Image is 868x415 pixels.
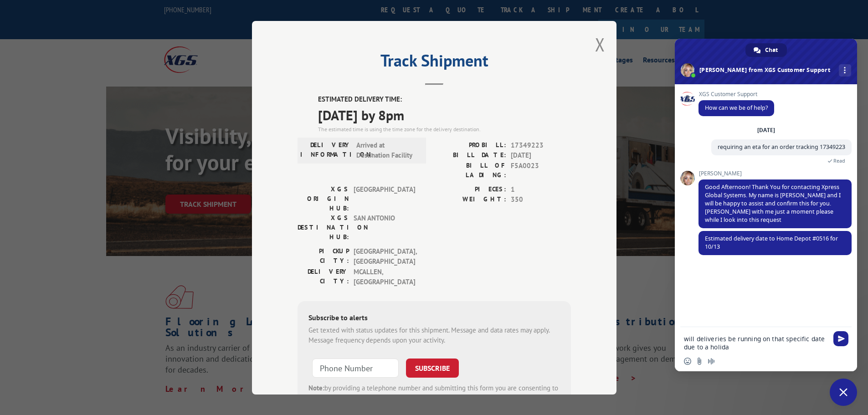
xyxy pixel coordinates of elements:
[318,94,571,105] label: ESTIMATED DELIVERY TIME:
[745,43,787,57] div: Chat
[511,195,571,205] span: 350
[511,160,571,179] span: F5A0023
[699,91,774,97] span: XGS Customer Support
[684,335,828,351] textarea: Compose your message...
[705,183,841,224] span: Good Afternoon! Thank You for contacting Xpress Global Systems. My name is [PERSON_NAME] and I wi...
[705,235,838,251] span: Estimated delivery date to Home Depot #0516 for 10/13
[354,266,415,287] span: MCALLEN , [GEOGRAPHIC_DATA]
[356,140,418,160] span: Arrived at Destination Facility
[718,143,845,151] span: requiring an eta for an order tracking 17349223
[708,358,715,365] span: Audio message
[318,125,571,133] div: The estimated time is using the time zone for the delivery destination.
[696,358,703,365] span: Send a file
[434,150,506,161] label: BILL DATE:
[298,246,349,266] label: PICKUP CITY:
[300,140,352,160] label: DELIVERY INFORMATION:
[434,195,506,205] label: WEIGHT:
[699,170,852,177] span: [PERSON_NAME]
[312,358,399,377] input: Phone Number
[308,312,560,325] div: Subscribe to alerts
[765,43,778,57] span: Chat
[833,158,845,164] span: Read
[434,140,506,150] label: PROBILL:
[298,54,571,72] h2: Track Shipment
[830,379,857,406] div: Close chat
[354,246,415,266] span: [GEOGRAPHIC_DATA] , [GEOGRAPHIC_DATA]
[757,128,775,133] div: [DATE]
[354,213,415,241] span: SAN ANTONIO
[705,104,768,112] span: How can we be of help?
[511,140,571,150] span: 17349223
[511,184,571,195] span: 1
[833,331,848,346] span: Send
[318,104,571,125] span: [DATE] by 8pm
[406,358,459,377] button: SUBSCRIBE
[434,160,506,179] label: BILL OF LADING:
[308,383,560,414] div: by providing a telephone number and submitting this form you are consenting to be contacted by SM...
[298,266,349,287] label: DELIVERY CITY:
[308,325,560,345] div: Get texted with status updates for this shipment. Message and data rates may apply. Message frequ...
[684,358,691,365] span: Insert an emoji
[434,184,506,195] label: PIECES:
[595,32,605,56] button: Close modal
[308,383,324,392] strong: Note:
[298,213,349,241] label: XGS DESTINATION HUB:
[511,150,571,161] span: [DATE]
[839,64,851,77] div: More channels
[354,184,415,213] span: [GEOGRAPHIC_DATA]
[298,184,349,213] label: XGS ORIGIN HUB:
